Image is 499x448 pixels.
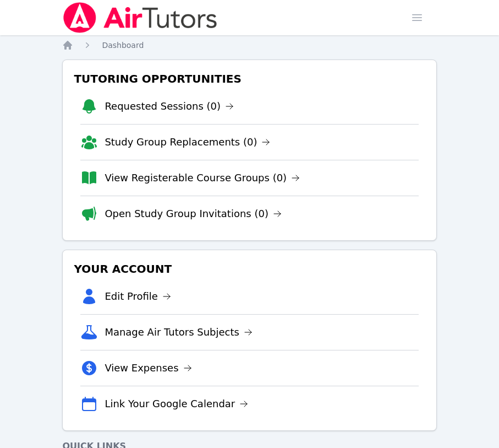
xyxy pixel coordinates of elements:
a: Requested Sessions (0) [105,99,234,114]
a: Study Group Replacements (0) [105,134,270,150]
nav: Breadcrumb [62,40,436,51]
a: Manage Air Tutors Subjects [105,325,253,340]
a: Link Your Google Calendar [105,396,248,412]
a: Dashboard [102,40,144,51]
a: View Expenses [105,360,191,376]
img: Air Tutors [62,2,218,33]
a: Open Study Group Invitations (0) [105,206,282,222]
a: View Registerable Course Groups (0) [105,170,300,186]
a: Edit Profile [105,289,171,304]
span: Dashboard [102,41,144,50]
h3: Tutoring Opportunities [72,69,427,89]
h3: Your Account [72,259,427,279]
